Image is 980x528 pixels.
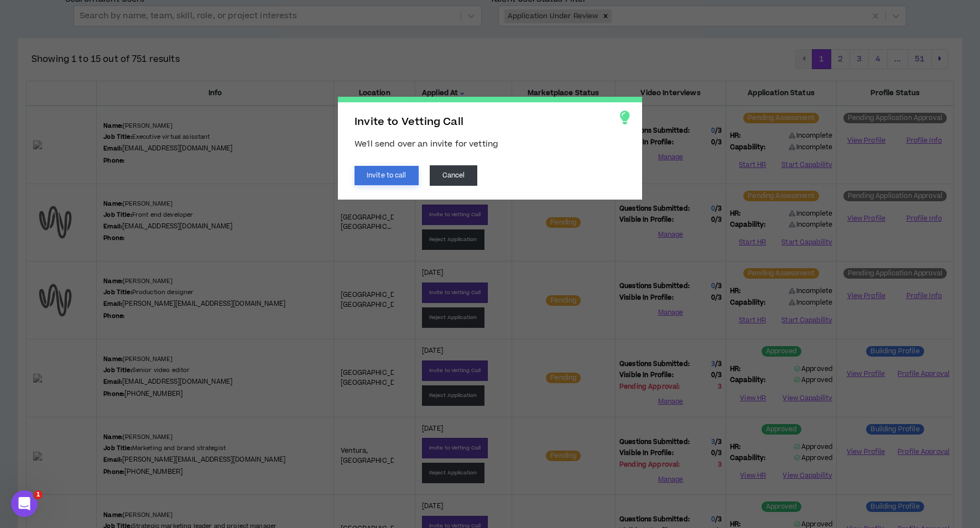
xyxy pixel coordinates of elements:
span: 1 [34,490,43,499]
h2: Invite to Vetting Call [355,116,625,128]
button: Cancel [430,165,478,186]
span: We'll send over an invite for vetting [355,138,498,150]
iframe: Intercom live chat [11,490,38,517]
button: Invite to call [355,166,419,185]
